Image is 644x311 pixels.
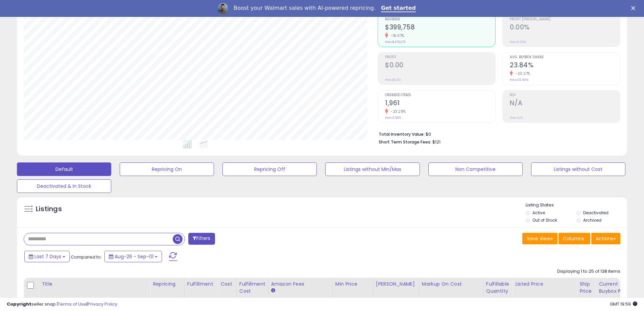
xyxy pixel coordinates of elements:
span: Profit [PERSON_NAME] [510,18,620,21]
div: Amazon Fees [271,281,330,288]
span: 2025-09-9 19:59 GMT [610,301,637,307]
button: Filters [188,233,215,245]
button: Non Competitive [428,162,523,176]
div: Ship Price [579,281,593,295]
span: Ordered Items [385,93,495,97]
span: Profit [385,55,495,59]
h2: 23.84% [510,61,620,70]
div: [PERSON_NAME] [376,281,416,288]
label: Archived [583,217,601,223]
div: Fulfillment [187,281,215,288]
th: The percentage added to the cost of goods (COGS) that forms the calculator for Min & Max prices. [419,278,483,305]
div: seller snap | | [7,301,117,308]
div: Cost [220,281,234,288]
small: -16.07% [388,33,404,38]
h5: Listings [36,204,62,214]
div: Fulfillment Cost [239,281,265,295]
h2: 0.00% [510,23,620,32]
small: Amazon Fees. [271,288,275,294]
small: Prev: $0.00 [385,78,401,82]
img: Profile image for Adrian [217,3,228,14]
small: Prev: $476,272 [385,40,406,44]
h2: $0.00 [385,61,495,70]
div: Displaying 1 to 25 of 138 items [557,268,620,275]
a: Terms of Use [58,301,87,307]
span: ROI [510,93,620,97]
button: Repricing On [120,162,214,176]
b: Short Term Storage Fees: [379,139,431,145]
h2: N/A [510,99,620,108]
span: Aug-26 - Sep-01 [115,253,153,260]
h2: $399,758 [385,23,495,32]
h2: 1,961 [385,99,495,108]
span: Avg. Buybox Share [510,55,620,59]
strong: Copyright [7,301,31,307]
small: -20.27% [513,71,530,76]
small: Prev: 0.00% [510,40,526,44]
button: Listings without Min/Max [325,162,420,176]
a: Get started [381,5,416,12]
button: Save View [522,233,557,244]
div: Fulfillable Quantity [486,281,509,295]
div: Title [42,281,147,288]
small: Prev: 29.90% [510,78,528,82]
label: Active [532,210,545,216]
li: $0 [379,130,615,138]
button: Actions [591,233,620,244]
small: -23.28% [388,109,406,114]
button: Listings without Cost [531,162,625,176]
div: Min Price [335,281,370,288]
small: Prev: 2,556 [385,116,401,120]
span: Last 7 Days [34,253,61,260]
button: Last 7 Days [24,251,70,262]
button: Default [17,162,111,176]
p: Listing States: [526,202,627,208]
small: Prev: N/A [510,116,523,120]
div: Close [631,6,638,10]
div: Listed Price [515,281,574,288]
div: Boost your Walmart sales with AI-powered repricing. [234,5,376,12]
b: Total Inventory Value: [379,131,425,137]
label: Deactivated [583,210,609,216]
button: Aug-26 - Sep-01 [104,251,162,262]
label: Out of Stock [532,217,557,223]
div: Repricing [153,281,182,288]
a: Privacy Policy [88,301,117,307]
button: Columns [558,233,590,244]
div: Current Buybox Price [599,281,634,295]
button: Repricing Off [222,162,317,176]
span: Revenue [385,18,495,21]
div: Markup on Cost [422,281,480,288]
button: Deactivated & In Stock [17,179,111,193]
span: Columns [563,235,584,242]
span: $121 [432,139,440,145]
span: Compared to: [71,254,102,260]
